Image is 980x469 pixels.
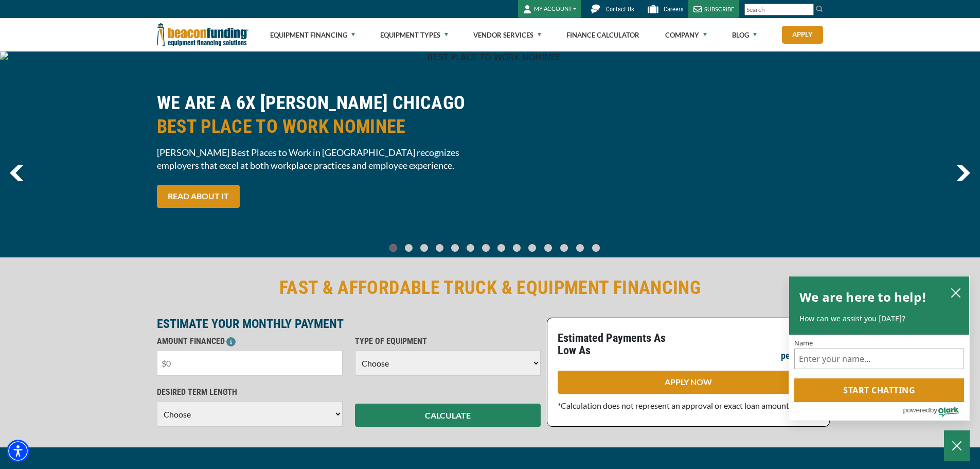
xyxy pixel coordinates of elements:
[903,404,930,416] span: powered
[355,335,541,348] p: TYPE OF EQUIPMENT
[157,350,343,376] input: $0
[558,332,682,357] p: Estimated Payments As Low As
[526,244,539,252] a: Go To Slide 9
[355,404,541,427] button: CALCULATE
[387,244,400,252] a: Go To Slide 0
[157,185,240,208] a: READ ABOUT IT
[157,18,248,51] img: Beacon Funding Corporation logo
[794,378,964,402] button: Start chatting
[558,401,791,410] span: *Calculation does not represent an approval or exact loan amount.
[511,244,523,252] a: Go To Slide 8
[664,6,683,13] span: Careers
[558,244,571,252] a: Go To Slide 11
[566,19,639,51] a: Finance Calculator
[449,244,461,252] a: Go To Slide 4
[781,350,819,362] p: per month
[10,165,24,181] img: Left Navigator
[270,19,355,51] a: Equipment Financing
[157,276,824,300] h2: FAST & AFFORDABLE TRUCK & EQUIPMENT FINANCING
[794,340,964,346] label: Name
[948,285,964,300] button: close chatbox
[944,430,970,461] button: Close Chatbox
[799,287,926,307] h2: We are here to help!
[732,19,757,51] a: Blog
[956,165,970,181] img: Right Navigator
[665,19,707,51] a: Company
[403,244,415,252] a: Go To Slide 1
[157,318,541,330] p: ESTIMATE YOUR MONTHLY PAYMENT
[606,6,634,13] span: Contact Us
[157,91,484,138] h2: WE ARE A 6X [PERSON_NAME] CHICAGO
[465,244,477,252] a: Go To Slide 5
[744,4,814,15] input: Search
[574,244,586,252] a: Go To Slide 12
[473,19,541,51] a: Vendor Services
[157,386,343,398] p: DESIRED TERM LENGTH
[157,146,484,172] span: [PERSON_NAME] Best Places to Work in [GEOGRAPHIC_DATA] recognizes employers that excel at both wo...
[903,403,969,420] a: Powered by Olark
[495,244,508,252] a: Go To Slide 7
[956,165,970,181] a: next
[418,244,431,252] a: Go To Slide 2
[815,5,824,13] img: Search
[782,26,823,44] a: Apply
[590,244,602,252] a: Go To Slide 13
[789,276,970,421] div: olark chatbox
[480,244,492,252] a: Go To Slide 6
[434,244,446,252] a: Go To Slide 3
[794,349,964,369] input: Name
[542,244,555,252] a: Go To Slide 10
[803,6,811,14] a: Clear search text
[7,440,29,462] div: Accessibility Menu
[10,165,24,181] a: previous
[157,115,484,138] span: BEST PLACE TO WORK NOMINEE
[558,371,819,394] a: APPLY NOW
[799,314,959,324] p: How can we assist you [DATE]?
[157,335,343,348] p: AMOUNT FINANCED
[380,19,448,51] a: Equipment Types
[930,404,937,416] span: by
